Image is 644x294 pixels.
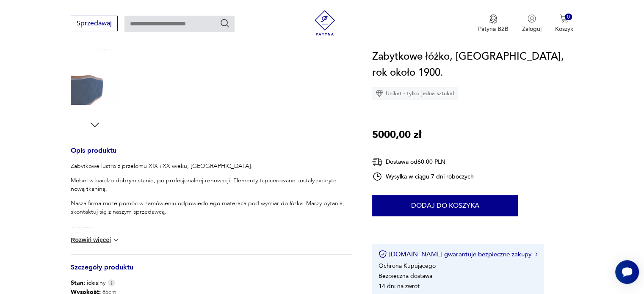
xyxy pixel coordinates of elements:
img: Ikona strzałki w prawo [535,252,538,256]
span: idealny [71,279,105,287]
a: Ikona medaluPatyna B2B [478,14,509,33]
p: Koszyk [555,25,573,33]
button: Patyna B2B [478,14,509,33]
img: Ikonka użytkownika [528,14,536,23]
div: Unikat - tylko jedna sztuka! [372,87,458,100]
iframe: Smartsupp widget button [615,260,639,284]
a: Sprzedawaj [71,21,118,27]
div: 0 [565,14,572,21]
li: Ochrona Kupującego [379,262,436,270]
button: Rozwiń więcej [71,236,120,244]
img: Ikona dostawy [372,157,382,167]
img: Ikona diamentu [376,90,383,97]
img: Ikona medalu [489,14,498,24]
button: Zaloguj [522,14,542,33]
img: chevron down [112,236,120,244]
h3: Opis produktu [71,148,352,162]
img: Info icon [108,279,115,286]
button: Sprzedawaj [71,16,118,31]
li: Bezpieczna dostawa [379,272,432,280]
div: Dostawa od 60,00 PLN [372,157,474,167]
button: Dodaj do koszyka [372,195,518,216]
p: Mebel w bardzo dobrym stanie, po profesjonalnej renowacji. Elementy tapicerowane zostały pokryte ... [71,176,352,193]
p: Wymiary: [71,222,352,231]
h3: Szczegóły produktu [71,265,352,279]
p: 5000,00 zł [372,127,421,143]
li: 14 dni na zwrot [379,282,420,290]
button: [DOMAIN_NAME] gwarantuje bezpieczne zakupy [379,250,537,258]
div: Wysyłka w ciągu 7 dni roboczych [372,171,474,181]
img: Patyna - sklep z meblami i dekoracjami vintage [312,10,337,36]
p: Patyna B2B [478,25,509,33]
h1: Zabytkowe łóżko, [GEOGRAPHIC_DATA], rok około 1900. [372,49,573,81]
img: Zdjęcie produktu Zabytkowe łóżko, Francja, rok około 1900. [71,65,119,113]
b: Stan: [71,279,85,287]
button: 0Koszyk [555,14,573,33]
button: Szukaj [220,18,230,28]
p: Nasza firma może pomóc w zamówieniu odpowiedniego materaca pod wymiar do łóżka. Maszy pytania, sk... [71,199,352,216]
p: Zaloguj [522,25,542,33]
p: Zabytkowe lustro z przełomu XIX i XX wieku, [GEOGRAPHIC_DATA]. [71,162,352,170]
img: Ikona koszyka [560,14,568,23]
img: Ikona certyfikatu [379,250,387,258]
